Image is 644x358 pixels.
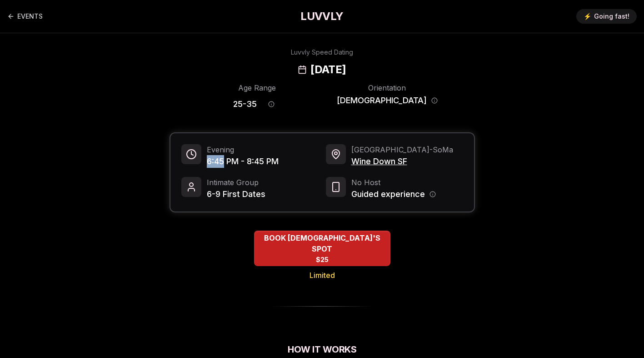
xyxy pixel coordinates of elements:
[429,191,436,197] button: Host information
[351,155,453,168] span: Wine Down SF
[254,231,390,266] button: BOOK QUEER WOMEN'S SPOT - Limited
[7,7,43,25] a: Back to events
[207,188,265,201] span: 6-9 First Dates
[584,12,591,21] span: ⚡️
[337,94,427,107] span: [DEMOGRAPHIC_DATA]
[233,98,257,111] span: 25 - 35
[351,144,453,155] span: [GEOGRAPHIC_DATA] - SoMa
[594,12,629,21] span: Going fast!
[351,188,425,201] span: Guided experience
[316,255,329,264] span: $25
[300,9,343,24] a: LUVVLY
[261,94,281,114] button: Age range information
[310,270,335,281] span: Limited
[337,82,438,93] div: Orientation
[170,343,475,356] h2: How It Works
[207,144,279,155] span: Evening
[351,177,436,188] span: No Host
[207,177,265,188] span: Intimate Group
[207,155,279,168] span: 6:45 PM - 8:45 PM
[254,232,390,254] span: BOOK [DEMOGRAPHIC_DATA]'S SPOT
[207,82,308,93] div: Age Range
[291,48,353,57] div: Luvvly Speed Dating
[431,97,438,104] button: Orientation information
[310,62,346,77] h2: [DATE]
